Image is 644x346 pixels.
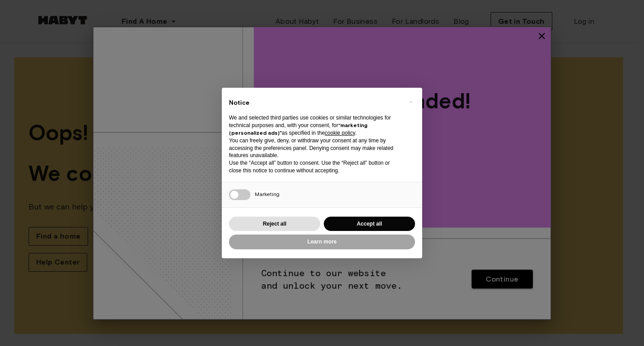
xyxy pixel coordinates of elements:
[229,137,401,159] p: You can freely give, deny, or withdraw your consent at any time by accessing the preferences pane...
[229,114,401,137] p: We and selected third parties use cookies or similar technologies for technical purposes and, wit...
[229,122,368,136] strong: “marketing (personalized ads)”
[229,217,320,231] button: Reject all
[325,130,355,136] a: cookie policy
[229,159,401,175] p: Use the “Accept all” button to consent. Use the “Reject all” button or close this notice to conti...
[403,95,418,109] button: Close this notice
[229,98,401,107] h2: Notice
[324,217,415,231] button: Accept all
[229,235,415,249] button: Learn more
[255,191,280,197] span: Marketing
[409,97,412,107] span: ×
